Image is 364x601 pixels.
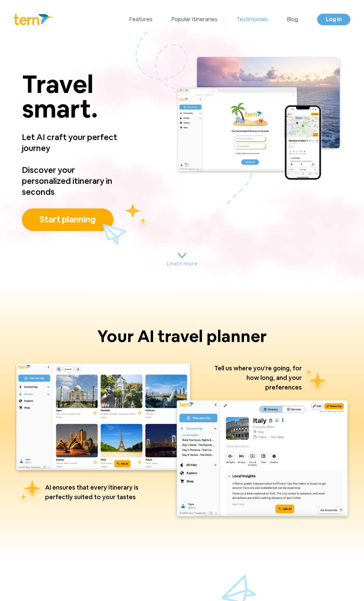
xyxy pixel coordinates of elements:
[22,121,118,165] p: Let AI craft your perfect journey
[22,165,118,197] p: Discover your personalized itinerary in seconds
[103,224,126,245] img: plane.fbf33879.svg
[302,368,331,396] img: stars-2.6c92682d.png
[45,483,149,502] p: AI ensures that every itinerary is perfectly suited to your tastes
[287,15,298,24] a: Blog
[130,15,152,24] a: Features
[121,202,150,230] img: yellow_stars.fff7e055.svg
[176,55,342,183] img: main.4bdb0901.png
[22,208,113,231] button: Start planning
[14,14,54,25] img: Logo
[210,364,302,400] p: Tell us where you’re going, for how long, and your preferences
[317,14,350,25] a: Log in
[16,478,45,507] img: stars.77ca2953.png
[326,16,342,23] span: Log in
[177,400,348,517] img: itinerary_desktop.366cfaa4.png
[16,328,348,350] h1: Your AI travel planner
[22,72,118,121] p: Travel smart.
[237,15,268,24] a: Testimonials
[172,15,217,24] a: Popular itineraries
[16,364,190,470] img: itinerary_list_desktop.2332f42c.png
[167,260,198,268] p: Learn more
[178,253,186,258] img: carrot.9d4c0c77.svg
